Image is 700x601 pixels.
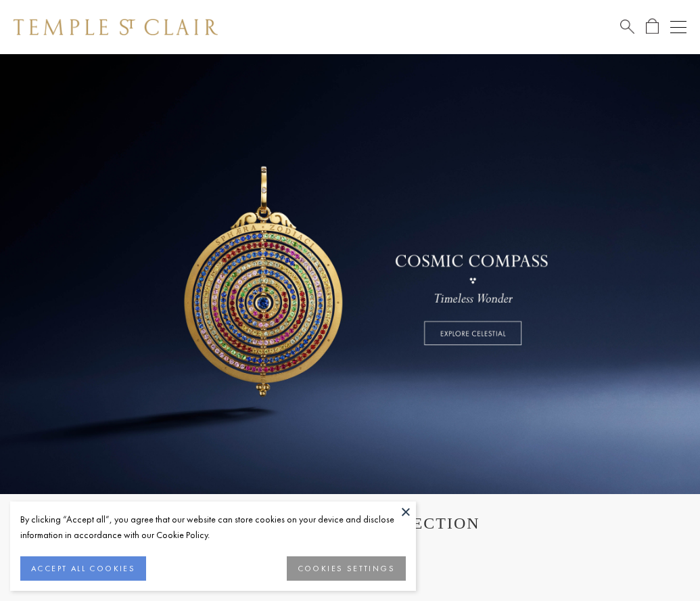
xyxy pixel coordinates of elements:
button: Open navigation [670,19,686,35]
a: Open Shopping Bag [646,18,659,35]
img: Temple St. Clair [14,19,218,35]
button: COOKIES SETTINGS [287,556,406,581]
button: ACCEPT ALL COOKIES [20,556,146,581]
a: Search [620,18,634,35]
div: By clicking “Accept all”, you agree that our website can store cookies on your device and disclos... [20,512,406,543]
